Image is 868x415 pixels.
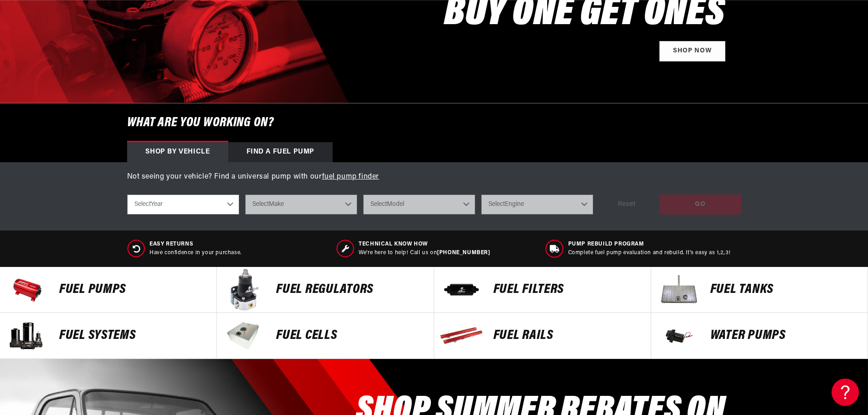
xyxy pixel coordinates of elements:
[710,329,858,343] p: Water Pumps
[439,267,484,313] img: FUEL FILTERS
[217,267,434,313] a: FUEL REGULATORS FUEL REGULATORS
[437,250,490,256] a: [PHONE_NUMBER]
[104,103,764,142] h6: What are you working on?
[710,283,858,297] p: Fuel Tanks
[651,267,868,313] a: Fuel Tanks Fuel Tanks
[5,313,50,359] img: Fuel Systems
[363,195,475,215] select: Model
[322,173,380,180] a: fuel pump finder
[439,313,484,359] img: FUEL Rails
[276,329,424,343] p: FUEL Cells
[245,195,357,215] select: Make
[127,142,228,162] div: Shop by vehicle
[149,249,241,257] p: Have confidence in your purchase.
[481,195,593,215] select: Engine
[59,329,207,343] p: Fuel Systems
[59,283,207,297] p: Fuel Pumps
[656,267,701,313] img: Fuel Tanks
[359,249,490,257] p: We’re here to help! Call us on
[359,241,490,248] span: Technical Know How
[651,313,868,359] a: Water Pumps Water Pumps
[127,171,741,183] p: Not seeing your vehicle? Find a universal pump with our
[568,241,731,248] span: Pump Rebuild program
[149,241,241,248] span: Easy Returns
[228,142,333,162] div: Find a Fuel Pump
[493,283,642,297] p: FUEL FILTERS
[217,313,434,359] a: FUEL Cells FUEL Cells
[127,195,239,215] select: Year
[221,267,267,313] img: FUEL REGULATORS
[659,41,725,61] a: Shop Now
[221,313,267,359] img: FUEL Cells
[5,267,50,313] img: Fuel Pumps
[656,313,701,359] img: Water Pumps
[276,283,424,297] p: FUEL REGULATORS
[434,267,651,313] a: FUEL FILTERS FUEL FILTERS
[568,249,731,257] p: Complete fuel pump evaluation and rebuild. It's easy as 1,2,3!
[493,329,642,343] p: FUEL Rails
[434,313,651,359] a: FUEL Rails FUEL Rails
